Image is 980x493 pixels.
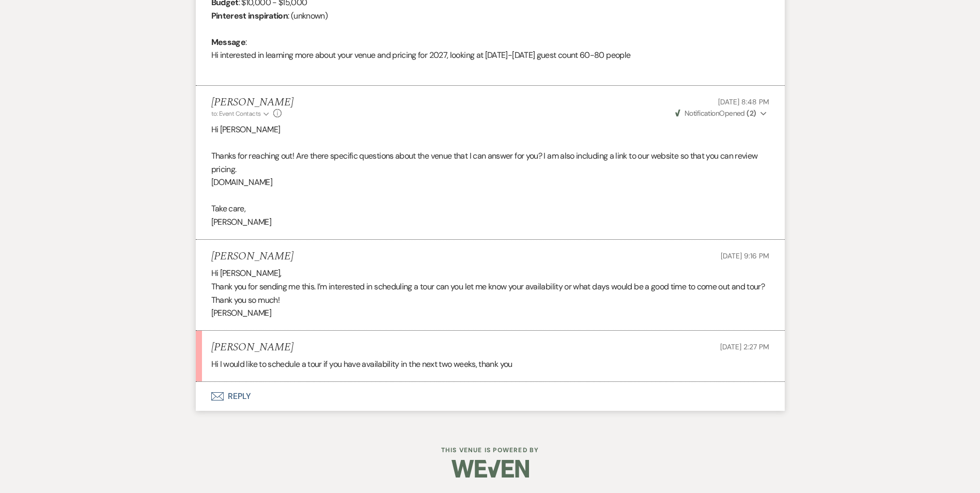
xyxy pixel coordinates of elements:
button: to: Event Contacts [211,109,271,118]
b: Message [211,37,246,48]
span: [DATE] 2:27 PM [720,342,769,351]
b: Pinterest inspiration [211,10,288,21]
img: Weven Logo [452,451,529,487]
strong: ( 2 ) [746,109,756,118]
span: Notification [685,109,719,118]
span: Opened [675,109,756,118]
p: Hi [PERSON_NAME] [211,123,769,136]
div: Hi [PERSON_NAME], Thank you for sending me this. I’m interested in scheduling a tour can you let ... [211,267,769,319]
p: [DOMAIN_NAME] [211,176,769,189]
p: [PERSON_NAME] [211,215,769,229]
button: NotificationOpened (2) [674,108,769,119]
p: Take care, [211,202,769,215]
button: Reply [196,382,785,411]
h5: [PERSON_NAME] [211,96,293,109]
span: to: Event Contacts [211,110,261,118]
h5: [PERSON_NAME] [211,250,293,263]
h5: [PERSON_NAME] [211,341,293,354]
span: [DATE] 9:16 PM [721,251,769,260]
p: Thanks for reaching out! Are there specific questions about the venue that I can answer for you? ... [211,149,769,176]
span: [DATE] 8:48 PM [718,97,769,106]
p: Hi I would like to schedule a tour if you have availability in the next two weeks, thank you [211,358,769,371]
